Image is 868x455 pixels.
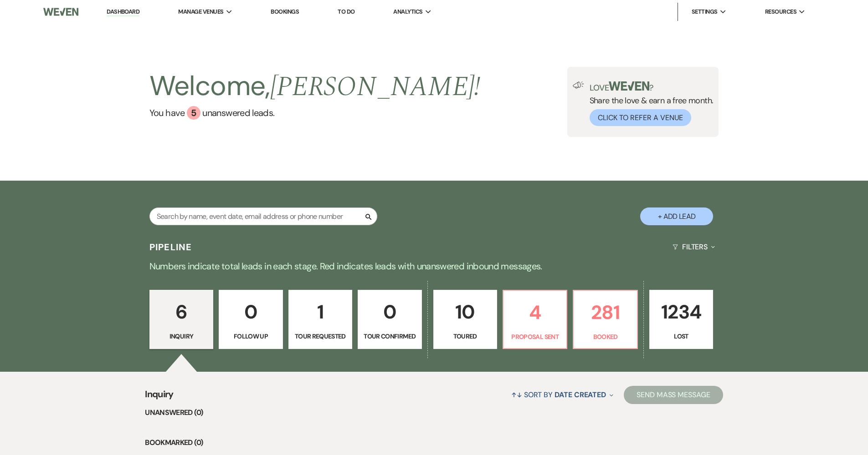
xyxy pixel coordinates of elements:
li: Unanswered (0) [145,407,723,419]
span: Manage Venues [178,7,223,16]
span: ↑↓ [511,390,522,399]
a: Bookings [271,8,299,15]
a: 1234Lost [649,290,713,349]
p: 4 [509,297,561,328]
p: Tour Requested [294,331,346,341]
a: Dashboard [107,8,139,16]
li: Bookmarked (0) [145,437,723,449]
p: Toured [439,331,491,341]
a: You have 5 unanswered leads. [149,106,481,120]
img: loud-speaker-illustration.svg [573,81,584,89]
a: 4Proposal Sent [503,290,567,349]
a: 10Toured [433,290,497,349]
span: Analytics [393,7,422,16]
img: weven-logo-green.svg [609,81,649,91]
span: [PERSON_NAME] ! [270,66,481,108]
p: 0 [225,297,277,327]
a: 0Follow Up [219,290,282,349]
button: Send Mass Message [624,386,723,404]
span: Date Created [555,390,606,399]
p: 281 [579,297,631,328]
button: Filters [669,235,719,259]
a: 6Inquiry [149,290,213,349]
span: Settings [692,7,718,16]
p: Proposal Sent [509,332,561,342]
p: Lost [655,331,707,341]
button: + Add Lead [640,207,713,225]
button: Sort By Date Created [508,383,617,407]
span: Resources [765,7,796,16]
h3: Pipeline [149,241,192,253]
span: Inquiry [145,387,174,407]
a: To Do [338,8,354,15]
p: 1234 [655,297,707,327]
p: 0 [364,297,416,327]
p: Inquiry [155,331,207,341]
p: 10 [439,297,491,327]
p: 6 [155,297,207,327]
input: Search by name, event date, email address or phone number [149,207,377,225]
p: Tour Confirmed [364,331,416,341]
button: Click to Refer a Venue [590,109,691,126]
a: 0Tour Confirmed [358,290,421,349]
p: Booked [579,332,631,342]
div: Share the love & earn a free month. [584,81,714,126]
p: 1 [294,297,346,327]
img: Weven Logo [43,2,78,21]
h2: Welcome, [149,67,481,106]
a: 281Booked [573,290,637,349]
p: Love ? [590,81,714,92]
a: 1Tour Requested [288,290,352,349]
p: Follow Up [225,331,277,341]
div: 5 [187,106,200,120]
p: Numbers indicate total leads in each stage. Red indicates leads with unanswered inbound messages. [106,259,762,273]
